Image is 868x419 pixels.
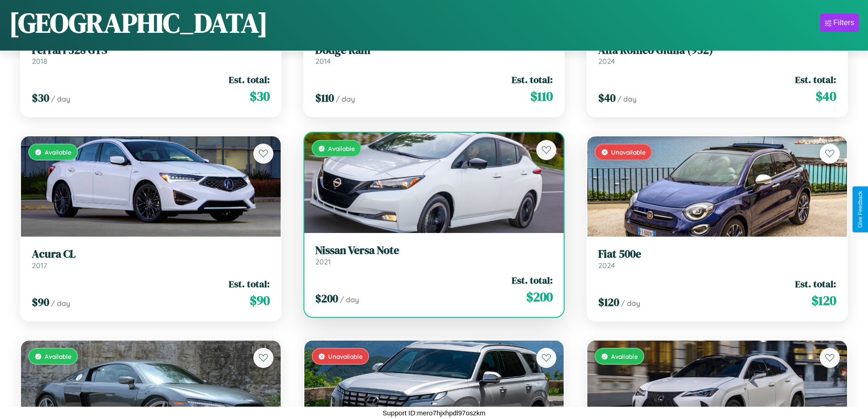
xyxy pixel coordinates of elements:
[820,14,859,32] button: Filters
[32,44,270,66] a: Ferrari 328 GTS2018
[315,291,338,306] span: $ 200
[617,94,637,103] span: / day
[621,299,640,308] span: / day
[857,191,863,228] div: Give Feedback
[315,244,553,257] h3: Nissan Versa Note
[315,57,331,66] span: 2014
[512,274,553,287] span: Est. total:
[45,148,72,156] span: Available
[32,295,49,310] span: $ 90
[328,145,355,152] span: Available
[229,277,270,290] span: Est. total:
[336,94,355,103] span: / day
[328,352,363,360] span: Unavailable
[512,73,553,86] span: Est. total:
[383,407,486,419] p: Support ID: mero7hjxhpdl97oszkm
[598,44,836,66] a: Alfa Romeo Giulia (952)2024
[315,90,334,105] span: $ 110
[833,18,854,27] div: Filters
[598,295,619,310] span: $ 120
[598,248,836,261] h3: Fiat 500e
[32,261,47,270] span: 2017
[250,87,270,105] span: $ 30
[32,248,270,270] a: Acura CL2017
[51,94,70,103] span: / day
[611,352,638,360] span: Available
[315,244,553,266] a: Nissan Versa Note2021
[315,257,331,266] span: 2021
[816,87,836,105] span: $ 40
[32,248,270,261] h3: Acura CL
[812,291,836,310] span: $ 120
[795,73,836,86] span: Est. total:
[598,248,836,270] a: Fiat 500e2024
[611,148,646,156] span: Unavailable
[51,299,70,308] span: / day
[9,4,268,41] h1: [GEOGRAPHIC_DATA]
[250,291,270,310] span: $ 90
[795,277,836,290] span: Est. total:
[598,261,615,270] span: 2024
[45,352,72,360] span: Available
[526,288,553,306] span: $ 200
[32,57,47,66] span: 2018
[530,87,553,105] span: $ 110
[32,90,49,105] span: $ 30
[229,73,270,86] span: Est. total:
[598,57,615,66] span: 2024
[315,44,553,66] a: Dodge Ram2014
[598,90,616,105] span: $ 40
[340,295,359,304] span: / day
